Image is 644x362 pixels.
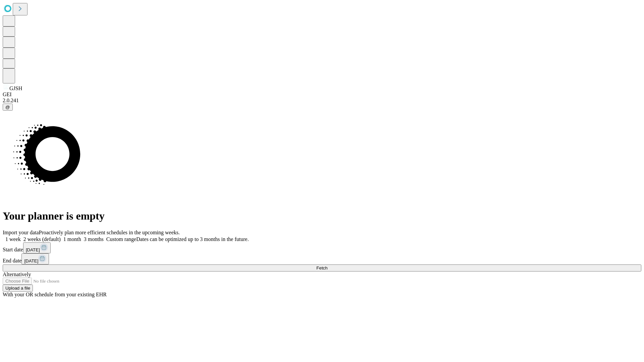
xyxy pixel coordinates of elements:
button: Fetch [3,264,641,271]
span: Import your data [3,230,39,235]
div: Start date [3,242,641,253]
span: With your OR schedule from your existing EHR [3,292,107,297]
span: Custom range [106,236,136,242]
span: 1 month [63,236,81,242]
div: End date [3,253,641,264]
span: Fetch [316,265,327,270]
span: 1 week [5,236,21,242]
button: Upload a file [3,285,33,292]
span: Proactively plan more efficient schedules in the upcoming weeks. [39,230,180,235]
h1: Your planner is empty [3,210,641,222]
div: 2.0.241 [3,98,641,104]
span: 3 months [84,236,104,242]
div: GEI [3,92,641,98]
span: Dates can be optimized up to 3 months in the future. [136,236,249,242]
span: 2 weeks (default) [23,236,61,242]
span: [DATE] [24,258,38,263]
button: [DATE] [23,242,51,253]
span: @ [5,105,10,110]
span: Alternatively [3,271,31,277]
span: GJSH [9,85,22,91]
span: [DATE] [26,247,40,252]
button: [DATE] [21,253,49,264]
button: @ [3,104,13,111]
